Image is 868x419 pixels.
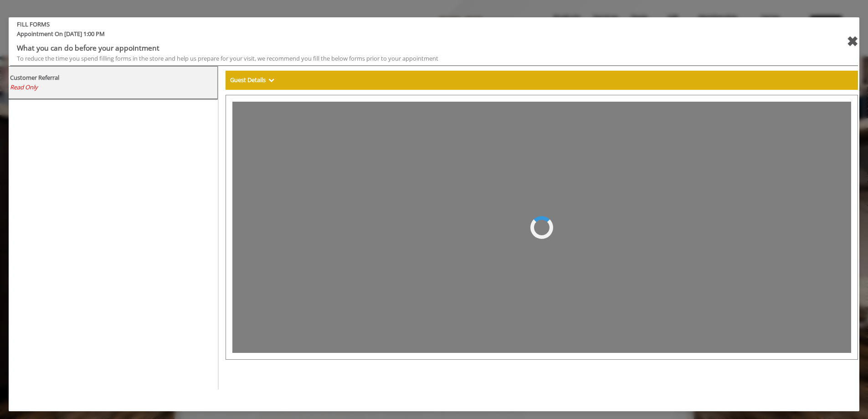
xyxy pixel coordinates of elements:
span: Show [268,76,274,84]
div: close forms [847,31,858,52]
div: Guest Details Show [226,71,858,90]
span: Appointment On [DATE] 1:00 PM [10,29,786,42]
b: Guest Details [230,76,266,84]
div: To reduce the time you spend filling forms in the store and help us prepare for your visit, we re... [17,54,779,63]
span: Read Only [10,83,38,91]
b: What you can do before your appointment [17,43,159,53]
iframe: formsViewWeb [226,95,858,360]
b: FILL FORMS [10,20,786,29]
b: Customer Referral [10,73,59,82]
